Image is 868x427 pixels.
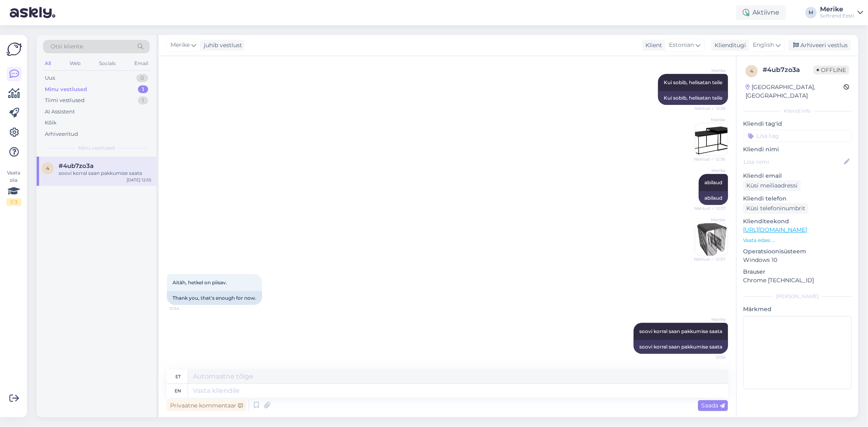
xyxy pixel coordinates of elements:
[694,256,725,262] span: Nähtud ✓ 12:37
[695,123,728,156] img: Attachment
[695,316,726,322] span: Merike
[763,65,813,75] div: # 4ub7zo3a
[743,256,852,264] p: Windows 10
[711,41,746,50] div: Klienditugi
[45,74,55,82] div: Uus
[743,180,801,191] div: Küsi meiliaadressi
[746,83,844,100] div: [GEOGRAPHIC_DATA], [GEOGRAPHIC_DATA]
[201,41,242,50] div: juhib vestlust
[45,108,75,116] div: AI Assistent
[138,85,148,94] div: 1
[743,145,852,154] p: Kliendi nimi
[173,279,227,285] span: Aitäh, hetkel on piisav.
[695,217,725,223] span: Merike
[820,6,854,13] div: Merike
[658,91,728,105] div: Kui sobib, helisatan teile
[704,179,722,185] span: abilaud
[59,170,151,177] div: soovi korral saan pakkumise saata
[695,354,726,360] span: 12:55
[743,276,852,285] p: Chrome [TECHNICAL_ID]
[788,40,851,51] div: Arhiveeri vestlus
[743,120,852,128] p: Kliendi tag'id
[743,293,852,300] div: [PERSON_NAME]
[753,41,774,50] span: English
[695,68,726,74] span: Merike
[695,223,728,256] img: Attachment
[171,41,190,50] span: Merike
[59,162,94,170] span: #4ub7zo3a
[175,384,181,398] div: en
[50,42,83,51] span: Otsi kliente
[743,268,852,276] p: Brauser
[639,328,722,334] span: soovi korral saan pakkumise saata
[46,165,49,171] span: 4
[43,58,52,69] div: All
[743,157,842,166] input: Lisa nimi
[695,117,725,123] span: Merike
[7,41,22,57] img: Askly Logo
[45,96,85,105] div: Tiimi vestlused
[97,58,117,69] div: Socials
[45,130,78,138] div: Arhiveeritud
[127,177,151,183] div: [DATE] 12:55
[736,5,786,20] div: Aktiivne
[175,370,181,383] div: et
[169,305,200,312] span: 12:54
[664,79,722,85] span: Kui sobib, helisatan teile
[743,226,807,233] a: [URL][DOMAIN_NAME]
[45,85,87,94] div: Minu vestlused
[743,130,852,142] input: Lisa tag
[699,191,728,205] div: abilaud
[167,400,246,411] div: Privaatne kommentaar
[669,41,694,50] span: Estonian
[634,340,728,354] div: soovi korral saan pakkumise saata
[167,291,262,305] div: Thank you, that's enough for now.
[813,65,849,74] span: Offline
[820,6,863,19] a: MerikeSoftrend Eesti
[743,305,852,314] p: Märkmed
[750,68,753,74] span: 4
[45,119,57,127] div: Kõik
[743,247,852,256] p: Operatsioonisüsteem
[694,156,725,162] span: Nähtud ✓ 12:36
[78,144,115,152] span: Minu vestlused
[743,107,852,115] div: Kliendi info
[743,172,852,180] p: Kliendi email
[695,168,726,174] span: Merike
[694,105,726,111] span: Nähtud ✓ 12:35
[138,96,148,105] div: 1
[7,198,21,206] div: 1 / 3
[743,237,852,244] p: Vaata edasi ...
[805,7,817,18] div: M
[743,217,852,226] p: Klienditeekond
[743,194,852,203] p: Kliendi telefon
[701,402,725,409] span: Saada
[642,41,662,50] div: Klient
[7,169,21,206] div: Vaata siia
[694,205,726,211] span: Nähtud ✓ 12:37
[743,203,809,214] div: Küsi telefoninumbrit
[133,58,150,69] div: Email
[136,74,148,82] div: 0
[68,58,82,69] div: Web
[820,13,854,19] div: Softrend Eesti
